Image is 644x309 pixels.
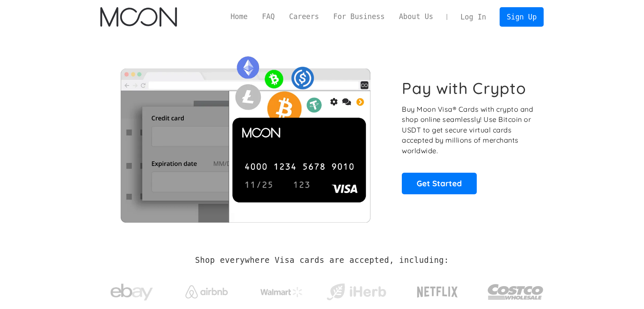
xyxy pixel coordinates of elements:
h1: Pay with Crypto [402,79,526,98]
a: Home [224,11,255,22]
img: Walmart [260,287,303,297]
h2: Shop everywhere Visa cards are accepted, including: [195,256,449,265]
a: FAQ [255,11,282,22]
a: Airbnb [175,277,238,303]
p: Buy Moon Visa® Cards with crypto and shop online seamlessly! Use Bitcoin or USDT to get secure vi... [402,104,534,156]
img: Costco [487,276,544,308]
a: Log In [453,8,493,26]
a: Walmart [250,279,313,301]
img: Moon Logo [100,7,177,27]
a: About Us [392,11,440,22]
img: Airbnb [185,285,228,298]
a: Sign Up [500,7,544,26]
a: home [100,7,177,27]
a: For Business [326,11,392,22]
img: Netflix [416,281,459,303]
img: Moon Cards let you spend your crypto anywhere Visa is accepted. [100,50,390,222]
a: Netflix [400,273,475,307]
a: iHerb [325,273,388,307]
a: Get Started [402,173,477,194]
a: Careers [282,11,326,22]
img: ebay [111,279,153,306]
img: iHerb [325,281,388,303]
